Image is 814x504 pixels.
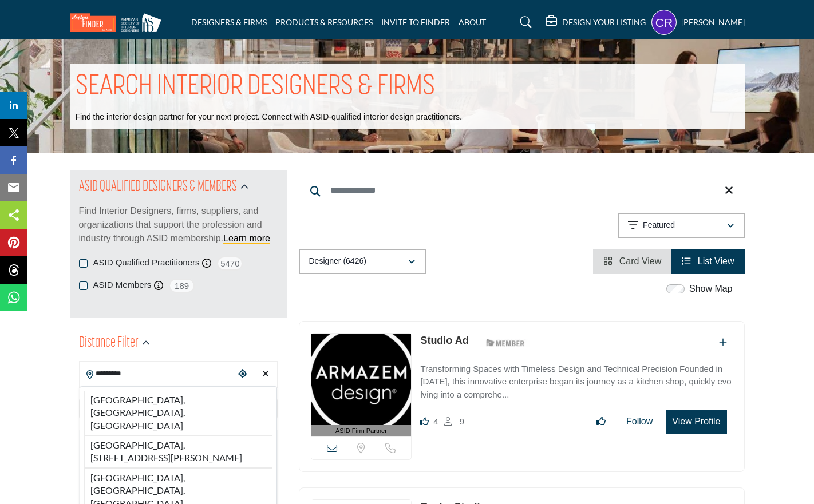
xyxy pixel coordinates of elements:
a: DESIGNERS & FIRMS [191,17,267,27]
img: Site Logo [70,13,167,32]
h5: [PERSON_NAME] [681,17,745,28]
h2: ASID QUALIFIED DESIGNERS & MEMBERS [79,177,237,197]
label: ASID Members [93,279,152,292]
p: Featured [643,220,675,231]
div: Choose your current location [234,362,251,387]
a: View List [682,256,734,266]
input: Search Location [80,363,234,385]
input: Search Keyword [299,177,745,204]
a: Search [509,13,539,31]
p: Transforming Spaces with Timeless Design and Technical Precision Founded in [DATE], this innovati... [420,363,732,402]
input: ASID Members checkbox [79,281,88,290]
p: Find the interior design partner for your next project. Connect with ASID-qualified interior desi... [76,112,462,123]
label: ASID Qualified Practitioners [93,256,200,269]
li: [GEOGRAPHIC_DATA], [GEOGRAPHIC_DATA], [GEOGRAPHIC_DATA] [84,391,272,435]
a: PRODUCTS & RESOURCES [275,17,373,27]
span: 189 [169,279,195,293]
a: ABOUT [459,17,486,27]
p: Studio Ad [420,333,468,348]
img: Studio Ad [311,334,412,425]
span: 9 [460,416,464,426]
span: 4 [433,416,438,426]
span: ASID Firm Partner [335,426,387,436]
h5: DESIGN YOUR LISTING [562,17,646,27]
button: Follow [619,410,660,433]
li: List View [671,249,744,274]
label: Show Map [689,282,733,296]
div: Followers [444,415,464,428]
a: ASID Firm Partner [311,334,412,437]
span: Card View [619,256,662,266]
button: Featured [618,213,745,238]
a: View Card [603,256,661,266]
h1: SEARCH INTERIOR DESIGNERS & FIRMS [76,69,435,105]
input: ASID Qualified Practitioners checkbox [79,259,88,268]
p: Find Interior Designers, firms, suppliers, and organizations that support the profession and indu... [79,204,278,245]
span: 5470 [217,256,243,271]
button: Like listing [589,410,613,433]
button: Designer (6426) [299,249,426,274]
div: Clear search location [257,362,274,387]
a: Transforming Spaces with Timeless Design and Technical Precision Founded in [DATE], this innovati... [420,356,732,402]
p: Designer (6426) [309,256,366,267]
li: Card View [593,249,671,274]
a: INVITE TO FINDER [381,17,450,27]
h2: Distance Filter [79,333,139,354]
img: ASID Members Badge Icon [480,336,531,350]
li: [GEOGRAPHIC_DATA], [STREET_ADDRESS][PERSON_NAME] [84,435,272,468]
div: DESIGN YOUR LISTING [546,15,646,29]
a: Learn more [223,233,270,243]
a: Studio Ad [420,335,468,346]
button: View Profile [666,410,726,434]
a: Add To List [719,338,727,347]
button: Show hide supplier dropdown [651,10,677,35]
span: List View [698,256,734,266]
i: Likes [420,417,429,426]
